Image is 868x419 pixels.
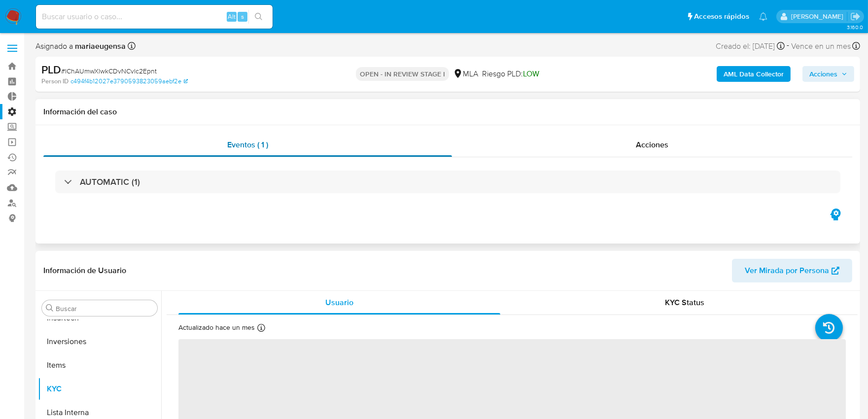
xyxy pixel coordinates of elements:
a: Salir [850,11,861,22]
a: c494f4b12027e3790593823059aebf2e [70,77,188,86]
b: PLD [41,62,61,77]
h3: AUTOMATIC (1) [80,176,140,187]
span: KYC Status [665,297,705,308]
p: OPEN - IN REVIEW STAGE I [356,67,449,81]
h1: Información de Usuario [43,266,126,276]
a: Notificaciones [759,12,767,21]
b: AML Data Collector [724,66,784,82]
p: sandra.chabay@mercadolibre.com [791,12,847,21]
button: Acciones [802,66,854,82]
button: AML Data Collector [717,66,791,82]
button: Inversiones [38,330,161,353]
button: Ver Mirada por Persona [732,259,852,282]
span: Acciones [809,66,837,82]
button: search-icon [248,10,269,24]
b: Person ID [41,77,69,86]
span: Asignado a [35,41,126,52]
span: LOW [523,68,539,79]
b: mariaeugensa [73,40,126,52]
span: Riesgo PLD: [482,69,539,79]
input: Buscar usuario o caso... [36,10,273,23]
h1: Información del caso [43,107,852,117]
div: MLA [453,69,478,79]
span: Vence en un mes [791,41,851,52]
button: KYC [38,377,161,401]
div: AUTOMATIC (1) [55,171,840,193]
input: Buscar [56,304,153,313]
span: Ver Mirada por Persona [745,259,829,282]
span: Accesos rápidos [694,11,749,22]
button: Items [38,353,161,377]
span: - [787,39,789,53]
span: Alt [228,12,236,21]
span: Usuario [325,297,353,308]
p: Actualizado hace un mes [178,323,255,332]
span: Acciones [636,139,668,150]
span: # lChAUmwXlwkCDvNCvlc2Epnt [61,66,157,76]
button: Buscar [46,304,54,312]
div: Creado el: [DATE] [716,39,785,53]
span: s [241,12,244,21]
span: Eventos ( 1 ) [227,139,268,150]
